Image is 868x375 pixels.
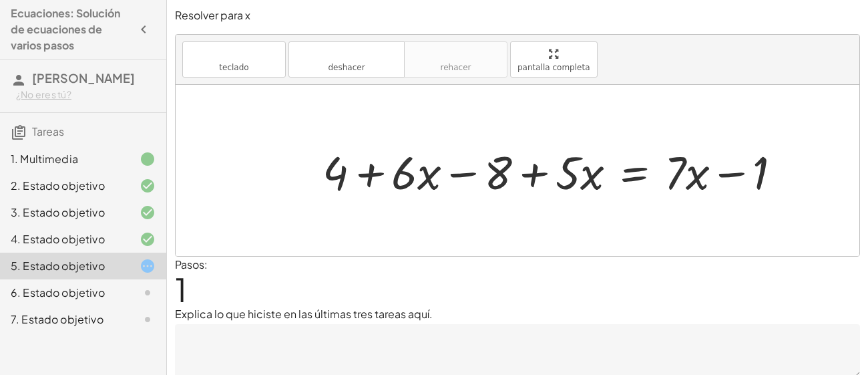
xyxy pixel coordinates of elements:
[11,259,105,273] font: 5. Estado objetivo
[404,41,507,78] button: rehacerrehacer
[11,205,105,219] font: 3. Estado objetivo
[175,257,208,271] font: Pasos:
[11,285,105,299] font: 6. Estado objetivo
[140,178,156,194] i: Task finished and correct.
[11,152,78,166] font: 1. Multimedia
[140,231,156,247] i: Task finished and correct.
[219,63,248,72] font: teclado
[175,8,250,22] font: Resolver para x
[296,47,397,60] font: deshacer
[517,63,590,72] font: pantalla completa
[175,307,433,321] font: Explica lo que hiciste en las últimas tres tareas aquí.
[510,41,598,78] button: pantalla completa
[175,269,187,309] font: 1
[32,70,135,86] font: [PERSON_NAME]
[441,63,471,72] font: rehacer
[328,63,365,72] font: deshacer
[11,178,105,193] font: 2. Estado objetivo
[11,232,105,246] font: 4. Estado objetivo
[32,124,64,138] font: Tareas
[140,151,156,167] i: Task finished.
[190,47,278,60] font: teclado
[288,41,405,78] button: deshacerdeshacer
[140,205,156,221] i: Task finished and correct.
[140,285,156,301] i: Task not started.
[140,258,156,274] i: Task started.
[182,41,286,78] button: tecladoteclado
[11,6,120,52] font: Ecuaciones: Solución de ecuaciones de varios pasos
[16,88,71,100] font: ¿No eres tú?
[11,312,103,326] font: 7. Estado objetivo
[140,311,156,328] i: Task not started.
[411,47,500,60] font: rehacer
